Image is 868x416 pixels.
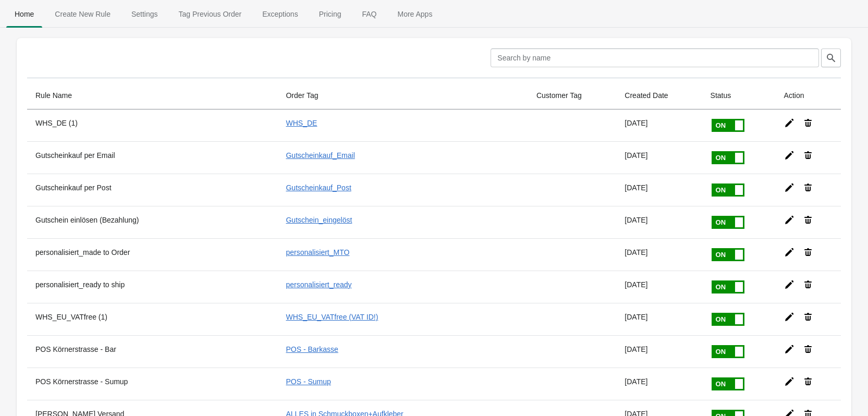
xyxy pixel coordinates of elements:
[286,345,338,353] a: POS - Barkasse
[286,248,349,256] a: personalisiert_MTO
[616,368,702,400] td: [DATE]
[286,151,354,160] a: Gutscheinkauf_Email
[616,174,702,206] td: [DATE]
[389,5,441,23] span: More Apps
[121,1,168,28] button: Settings
[776,82,841,109] th: Action
[27,303,277,335] th: WHS_EU_VATfree (1)
[616,271,702,303] td: [DATE]
[616,141,702,174] td: [DATE]
[286,280,351,289] a: personalisiert_ready
[616,206,702,238] td: [DATE]
[616,82,702,109] th: Created Date
[46,5,119,23] span: Create New Rule
[44,1,121,28] button: Create_New_Rule
[286,183,351,192] a: Gutscheinkauf_Post
[616,109,702,141] td: [DATE]
[27,206,277,238] th: Gutschein einlösen (Bezahlung)
[491,48,819,67] input: Search by name
[170,5,250,23] span: Tag Previous Order
[277,82,528,109] th: Order Tag
[27,335,277,368] th: POS Körnerstrasse - Bar
[286,377,331,386] a: POS - Sumup
[123,5,166,23] span: Settings
[4,1,44,28] button: Home
[702,82,776,109] th: Status
[616,303,702,335] td: [DATE]
[27,141,277,174] th: Gutscheinkauf per Email
[27,174,277,206] th: Gutscheinkauf per Post
[616,238,702,271] td: [DATE]
[528,82,616,109] th: Customer Tag
[27,109,277,141] th: WHS_DE (1)
[286,313,378,321] a: WHS_EU_VATfree (VAT ID!)
[311,5,350,23] span: Pricing
[286,119,317,127] a: WHS_DE
[27,238,277,271] th: personalisiert_made to Order
[27,368,277,400] th: POS Körnerstrasse - Sumup
[254,5,306,23] span: Exceptions
[616,335,702,368] td: [DATE]
[353,5,385,23] span: FAQ
[27,271,277,303] th: personalisiert_ready to ship
[27,82,277,109] th: Rule Name
[6,5,42,23] span: Home
[286,216,352,224] a: Gutschein_eingelöst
